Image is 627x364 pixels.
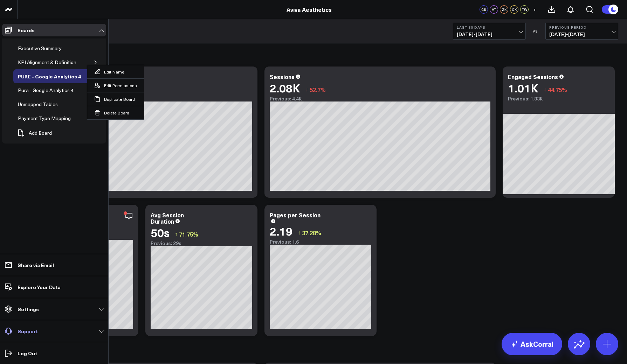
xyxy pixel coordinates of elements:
div: Executive Summary [16,44,63,52]
span: 52.7% [310,86,326,93]
div: 50s [151,226,170,239]
div: Pura - Google Analytics 4 [16,86,75,94]
p: Boards [18,27,35,33]
a: KPI Alignment & DefinitionOpen board menu [13,55,91,69]
div: Previous: 1.6 [270,239,371,245]
div: PURE - Google Analytics 4 [16,72,83,80]
div: VS [529,29,542,33]
div: OK [510,5,518,14]
b: Previous Period [549,25,614,29]
div: Sessions [270,73,295,80]
div: TW [520,5,529,14]
span: ↓ [305,85,308,94]
button: Edit Name [87,65,144,78]
div: 2.19 [270,225,292,237]
a: Executive SummaryOpen board menu [13,41,77,55]
button: + [530,5,539,14]
a: Unmapped TablesOpen board menu [13,97,73,111]
div: 2.08K [270,82,300,94]
div: Unmapped Tables [16,100,60,108]
span: Add Board [29,130,52,136]
p: Support [18,328,38,334]
p: Settings [18,306,39,312]
div: CS [480,5,488,14]
div: AT [490,5,498,14]
button: Duplicate Board [87,92,144,106]
p: Explore Your Data [18,284,61,290]
span: ↑ [298,228,301,237]
div: Previous: 1.83K [508,96,609,101]
div: Previous: 29s [151,240,252,246]
a: AskCorral [502,333,562,355]
div: Avg Session Duration [151,211,184,225]
div: KPI Alignment & Definition [16,58,78,66]
p: Share via Email [18,262,54,268]
div: Engaged Sessions [508,73,558,80]
b: Last 30 Days [457,25,522,29]
a: Log Out [2,347,106,359]
span: 37.28% [302,229,321,237]
span: [DATE] - [DATE] [549,31,614,37]
a: Payment Type MappingOpen board menu [13,111,86,125]
div: ZK [500,5,508,14]
span: 44.75% [548,86,567,93]
button: Add Board [13,125,55,141]
span: ↓ [544,85,546,94]
div: 1.01K [508,82,538,94]
span: [DATE] - [DATE] [457,31,522,37]
span: 71.75% [179,230,198,238]
button: Last 30 Days[DATE]-[DATE] [453,23,526,40]
button: Edit Permissions [87,78,144,92]
div: Payment Type Mapping [16,114,73,122]
span: ↑ [175,230,178,239]
button: Previous Period[DATE]-[DATE] [545,23,618,40]
p: Log Out [18,350,37,356]
div: Pages per Session [270,211,321,219]
a: Aviva Aesthetics [287,6,332,13]
span: + [533,7,536,12]
a: Pura - Google Analytics 4Open board menu [13,83,89,97]
button: Delete Board [87,106,144,119]
a: PURE - Google Analytics 4Open board menu [13,69,96,83]
div: Previous: 4.4K [270,96,490,101]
